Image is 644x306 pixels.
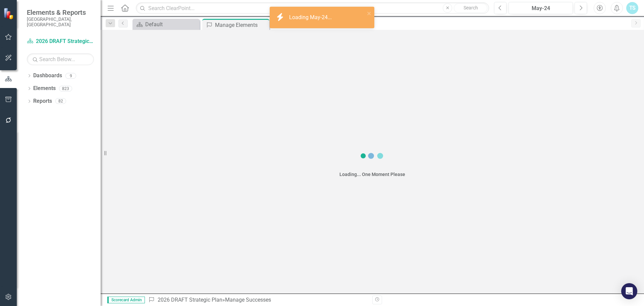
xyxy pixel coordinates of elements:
[511,4,571,12] div: May-24
[33,72,62,80] a: Dashboards
[339,171,405,178] div: Loading... One Moment Please
[27,8,94,16] span: Elements & Reports
[621,283,637,299] div: Open Intercom Messenger
[107,297,145,303] span: Scorecard Admin
[367,9,372,17] button: close
[148,296,367,304] div: » Manage Successes
[55,98,66,104] div: 82
[27,16,94,28] small: [GEOGRAPHIC_DATA], [GEOGRAPHIC_DATA]
[27,38,94,45] a: 2026 DRAFT Strategic Plan
[215,21,268,29] div: Manage Elements
[289,14,333,21] div: Loading May-24...
[136,2,489,14] input: Search ClearPoint...
[3,8,15,19] img: ClearPoint Strategy
[65,73,76,79] div: 9
[33,97,52,105] a: Reports
[145,20,198,29] div: Default
[33,85,56,92] a: Elements
[508,2,573,14] button: May-24
[59,86,72,91] div: 823
[158,297,222,303] a: 2026 DRAFT Strategic Plan
[27,53,94,65] input: Search Below...
[626,2,638,14] button: TS
[134,20,198,29] a: Default
[454,3,487,13] button: Search
[464,5,478,10] span: Search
